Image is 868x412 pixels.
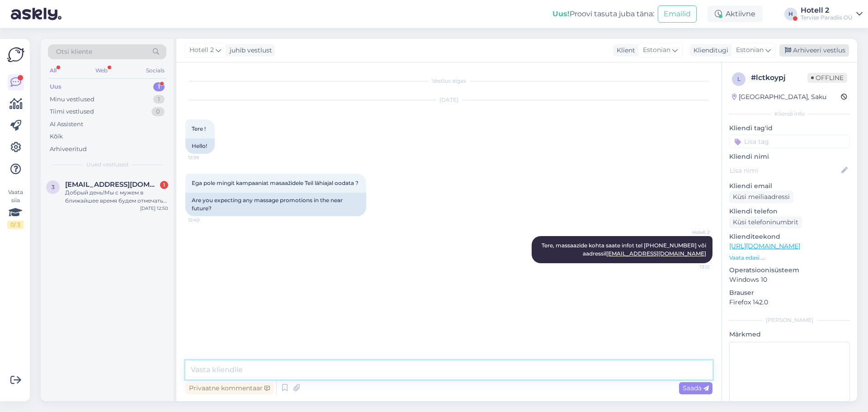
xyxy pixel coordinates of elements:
div: Vestlus algas [185,77,712,85]
div: Uus [50,82,61,91]
div: [DATE] [185,96,712,104]
span: l [737,76,741,82]
div: H [784,8,797,20]
span: Otsi kliente [56,47,92,57]
span: 13:12 [676,264,710,270]
div: Hello! [185,138,215,154]
div: 1 [160,181,168,189]
div: juhib vestlust [226,46,272,55]
p: Windows 10 [729,275,850,284]
div: Küsi telefoninumbrit [729,216,802,228]
div: Küsi meiliaadressi [729,191,793,203]
div: Proovi tasuta juba täna: [552,9,654,19]
p: Firefox 142.0 [729,298,850,307]
span: Saada [683,384,709,392]
a: [EMAIL_ADDRESS][DOMAIN_NAME] [606,250,706,257]
div: Klienditugi [690,46,728,55]
div: All [48,65,58,76]
p: Kliendi nimi [729,152,850,161]
span: Ega pole mingit kampaaniat masaažidele Teil lähiajal oodata ? [192,180,359,186]
span: 12:40 [188,217,222,223]
span: Offline [807,73,847,83]
div: Arhiveeri vestlus [779,44,849,57]
div: Tiimi vestlused [50,107,94,116]
p: Brauser [729,288,850,298]
div: Tervise Paradiis OÜ [801,14,853,21]
div: Are you expecting any massage promotions in the near future? [185,193,366,216]
img: Askly Logo [7,46,24,63]
span: Uued vestlused [86,161,128,169]
div: Aktiivne [708,6,763,22]
span: 301976kair@gmail.com [65,180,159,189]
p: Operatsioonisüsteem [729,265,850,275]
div: [DATE] 12:50 [140,205,168,212]
span: 12:39 [188,154,222,161]
p: Vaata edasi ... [729,254,850,262]
a: Hotell 2Tervise Paradiis OÜ [801,7,863,21]
p: Kliendi email [729,181,850,191]
span: Hotell 2 [189,45,214,55]
span: Hotell 2 [676,229,710,236]
div: Hotell 2 [801,7,853,14]
p: Märkmed [729,330,850,339]
div: Добрый день!Мы с мужем в ближайшее время будем отмечать 20 годовщину со дня с вадьбы.Ваш гостипри... [65,189,168,205]
b: Uus! [552,9,570,18]
div: Socials [144,65,166,76]
div: 1 [153,95,165,104]
input: Lisa tag [729,135,850,148]
div: 0 / 3 [7,221,24,229]
div: Minu vestlused [50,95,94,104]
span: Estonian [643,45,670,55]
span: Estonian [736,45,764,55]
div: Kliendi info [729,110,850,118]
span: Tere, massaazide kohta saate infot tel [PHONE_NUMBER] või aadressil [542,242,708,257]
div: Klient [613,46,635,55]
div: 1 [153,82,165,91]
span: 3 [52,184,55,190]
p: Kliendi tag'id [729,123,850,133]
div: [PERSON_NAME] [729,316,850,324]
div: # lctkoypj [751,72,807,83]
div: Vaata siia [7,188,24,229]
div: [GEOGRAPHIC_DATA], Saku [732,92,826,102]
p: Kliendi telefon [729,207,850,216]
div: Kõik [50,132,63,141]
a: [URL][DOMAIN_NAME] [729,242,800,250]
div: Arhiveeritud [50,145,87,154]
div: Privaatne kommentaar [185,382,274,394]
button: Emailid [658,5,697,23]
div: Web [94,65,109,76]
span: Tere ! [192,125,206,132]
input: Lisa nimi [730,166,840,175]
p: Klienditeekond [729,232,850,242]
div: 0 [151,107,165,116]
div: AI Assistent [50,120,83,129]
